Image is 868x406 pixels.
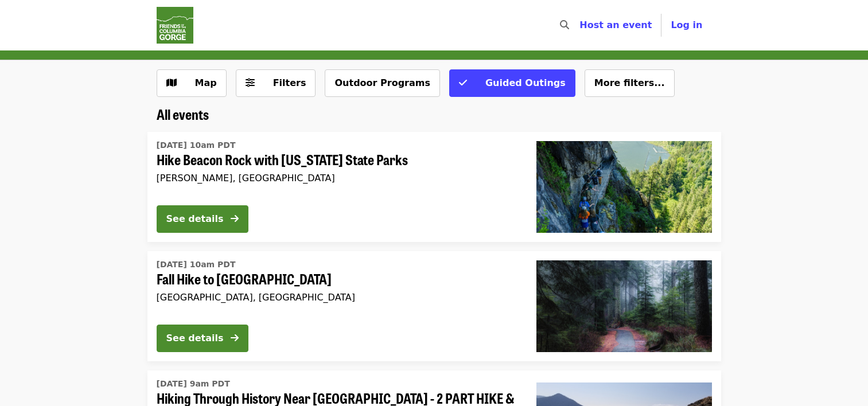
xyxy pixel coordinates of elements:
[195,77,217,88] span: Map
[485,77,566,88] span: Guided Outings
[246,77,255,88] i: sliders-h icon
[579,19,652,30] a: Host an event
[157,325,248,352] button: See details
[459,77,467,88] i: check icon
[536,260,712,352] img: Fall Hike to Larch Mountain Crater organized by Friends Of The Columbia Gorge
[157,151,518,168] span: Hike Beacon Rock with [US_STATE] State Parks
[325,69,439,97] button: Outdoor Programs
[671,19,702,30] span: Log in
[157,69,227,97] button: Show map view
[273,77,306,88] span: Filters
[157,378,230,390] time: [DATE] 9am PDT
[157,7,193,44] img: Friends Of The Columbia Gorge - Home
[157,139,236,151] time: [DATE] 10am PDT
[157,292,518,303] div: [GEOGRAPHIC_DATA], [GEOGRAPHIC_DATA]
[166,77,177,88] i: map icon
[157,104,209,124] span: All events
[157,271,518,287] span: Fall Hike to [GEOGRAPHIC_DATA]
[594,77,665,88] span: More filters...
[157,259,236,271] time: [DATE] 10am PDT
[157,205,248,233] button: See details
[231,333,239,343] i: arrow-right icon
[236,69,316,97] button: Filters (0 selected)
[585,69,675,97] button: More filters...
[536,141,712,233] img: Hike Beacon Rock with Washington State Parks organized by Friends Of The Columbia Gorge
[166,331,224,345] div: See details
[560,19,569,30] i: search icon
[166,212,224,226] div: See details
[576,11,585,39] input: Search
[661,14,711,37] button: Log in
[147,132,721,242] a: See details for "Hike Beacon Rock with Washington State Parks"
[231,213,239,224] i: arrow-right icon
[157,173,518,184] div: [PERSON_NAME], [GEOGRAPHIC_DATA]
[147,251,721,361] a: See details for "Fall Hike to Larch Mountain Crater"
[449,69,575,97] button: Guided Outings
